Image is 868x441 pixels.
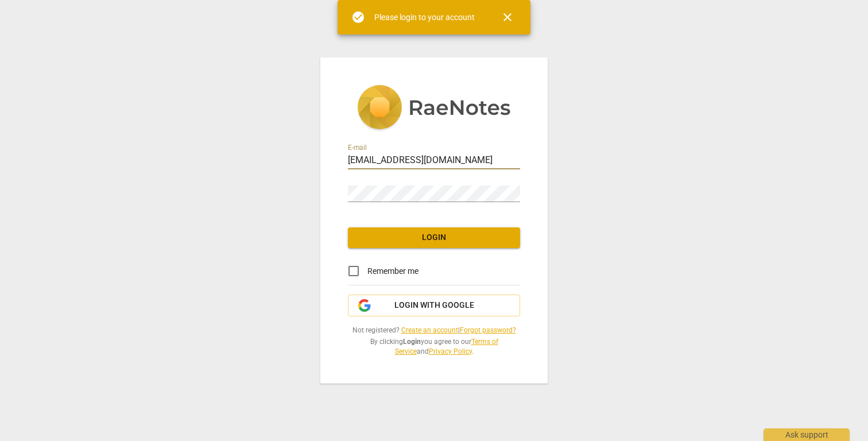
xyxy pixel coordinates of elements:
[357,232,511,243] span: Login
[460,326,516,334] a: Forgot password?
[429,347,472,355] a: Privacy Policy
[764,428,850,441] div: Ask support
[348,145,367,152] label: E-mail
[401,326,458,334] a: Create an account
[348,337,520,356] span: By clicking you agree to our and .
[348,227,520,248] button: Login
[348,326,520,335] span: Not registered? |
[374,11,475,24] div: Please login to your account
[394,300,474,311] span: Login with Google
[395,338,498,355] a: Terms of Service
[357,85,511,132] img: 5ac2273c67554f335776073100b6d88f.svg
[348,295,520,316] button: Login with Google
[494,3,521,31] button: Close
[403,338,421,346] b: Login
[501,10,514,24] span: close
[351,10,365,24] span: check_circle
[367,265,418,277] span: Remember me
